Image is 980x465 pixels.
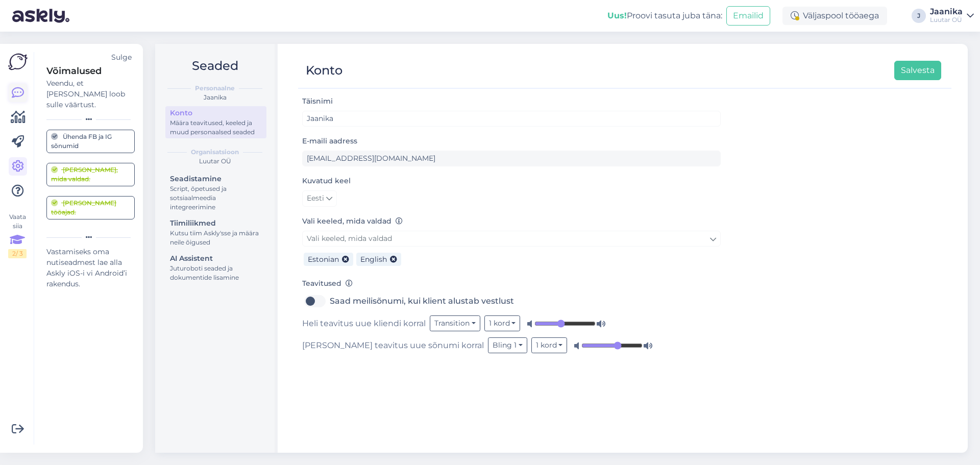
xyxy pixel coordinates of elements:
button: Bling 1 [488,337,527,353]
b: Organisatsioon [191,148,239,157]
label: Vali keeled, mida valdad [302,216,403,227]
div: Luutar OÜ [163,157,266,166]
a: [PERSON_NAME] tööajad. [46,196,135,219]
span: English [360,255,387,264]
input: Sisesta nimi [302,111,721,127]
div: Jaanika [930,8,963,16]
a: Eesti [302,190,337,207]
div: [PERSON_NAME], mida valdad. [51,165,130,184]
span: Vali keeled, mida valdad [307,234,392,243]
a: SeadistamineScript, õpetused ja sotsiaalmeedia integreerimine [165,172,266,213]
div: Konto [306,61,342,80]
div: Proovi tasuta juba täna: [607,10,722,22]
label: Teavitused [302,278,353,289]
b: Personaalne [195,84,235,93]
button: Emailid [726,6,770,26]
a: AI AssistentJuturoboti seaded ja dokumentide lisamine [165,252,266,284]
button: 1 kord [531,337,568,353]
div: Tiimiliikmed [170,218,262,229]
label: Saad meilisõnumi, kui klient alustab vestlust [330,293,514,309]
div: Script, õpetused ja sotsiaalmeedia integreerimine [170,184,262,212]
a: KontoMäära teavitused, keeled ja muud personaalsed seaded [165,106,266,138]
div: AI Assistent [170,253,262,264]
button: 1 kord [484,315,521,331]
button: Salvesta [894,61,941,80]
div: Vastamiseks oma nutiseadmest lae alla Askly iOS-i vi Android’i rakendus. [46,247,135,289]
div: 2 / 3 [8,249,27,258]
a: [PERSON_NAME], mida valdad. [46,163,135,186]
img: Askly Logo [8,52,28,71]
div: [PERSON_NAME] teavitus uue sõnumi korral [302,337,721,353]
div: [PERSON_NAME] tööajad. [51,199,130,217]
input: Sisesta e-maili aadress [302,151,721,166]
div: Konto [170,108,262,118]
div: Väljaspool tööaega [782,7,887,25]
a: Ühenda FB ja IG sõnumid [46,130,135,153]
label: Täisnimi [302,96,333,107]
div: Luutar OÜ [930,16,963,24]
button: Transition [430,315,480,331]
b: Uus! [607,11,627,20]
h2: Seaded [163,56,266,76]
div: Jaanika [163,93,266,102]
div: Ühenda FB ja IG sõnumid [51,132,130,151]
div: Heli teavitus uue kliendi korral [302,315,721,331]
div: Vaata siia [8,212,27,258]
div: Määra teavitused, keeled ja muud personaalsed seaded [170,118,262,137]
div: Seadistamine [170,174,262,184]
a: TiimiliikmedKutsu tiim Askly'sse ja määra neile õigused [165,216,266,249]
a: Vali keeled, mida valdad [302,231,721,247]
div: Veendu, et [PERSON_NAME] loob sulle väärtust. [46,78,135,110]
div: Juturoboti seaded ja dokumentide lisamine [170,264,262,282]
span: Eesti [307,193,324,204]
div: J [912,9,926,23]
span: Estonian [308,255,339,264]
label: Kuvatud keel [302,176,351,186]
div: Sulge [111,52,132,63]
label: E-maili aadress [302,136,357,146]
div: Kutsu tiim Askly'sse ja määra neile õigused [170,229,262,247]
div: Võimalused [46,64,135,78]
a: JaanikaLuutar OÜ [930,8,974,24]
